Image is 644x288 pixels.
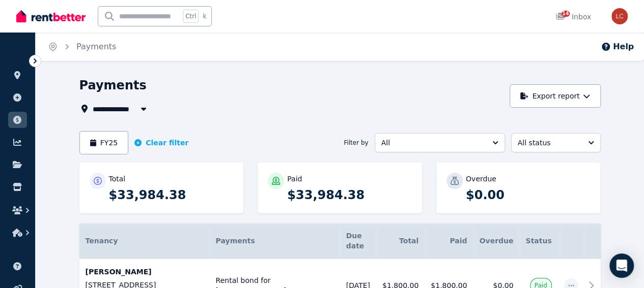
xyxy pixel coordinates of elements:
[425,223,473,259] th: Paid
[36,33,128,61] nav: Breadcrumb
[79,131,129,154] button: FY25
[109,174,126,184] p: Total
[375,133,505,152] button: All
[216,237,255,245] span: Payments
[16,9,86,24] img: RentBetter
[109,187,234,203] p: $33,984.38
[183,10,199,23] span: Ctrl
[344,139,368,147] span: Filter by
[86,267,204,277] p: [PERSON_NAME]
[287,174,302,184] p: Paid
[562,11,570,17] span: 14
[609,253,634,278] div: Open Intercom Messenger
[611,8,628,24] img: Laura Coroneos
[376,223,425,259] th: Total
[473,223,519,259] th: Overdue
[466,187,591,203] p: $0.00
[8,56,40,63] span: ORGANISE
[287,187,412,203] p: $33,984.38
[518,138,580,148] span: All status
[203,12,206,20] span: k
[79,77,147,93] h1: Payments
[555,12,591,22] div: Inbox
[519,223,557,259] th: Status
[381,138,484,148] span: All
[510,84,601,108] button: Export report
[511,133,601,152] button: All status
[466,174,496,184] p: Overdue
[76,42,116,51] a: Payments
[79,223,210,259] th: Tenancy
[134,138,188,148] button: Clear filter
[601,41,634,53] button: Help
[340,223,376,259] th: Due date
